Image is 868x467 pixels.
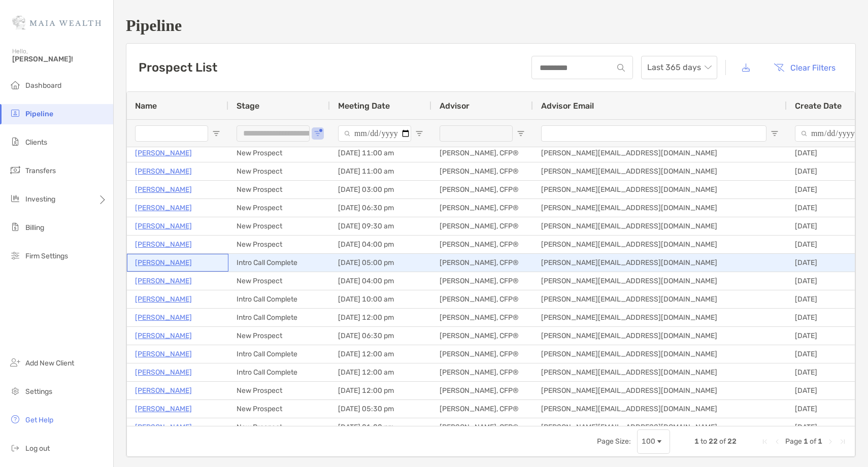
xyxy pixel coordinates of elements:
span: Dashboard [25,81,61,90]
div: Previous Page [773,438,781,446]
button: Open Filter Menu [771,129,779,138]
img: add_new_client icon [9,356,21,369]
span: Investing [25,195,55,204]
span: of [810,437,816,446]
div: New Prospect [228,236,330,253]
a: [PERSON_NAME] [135,202,192,214]
div: [DATE] 09:30 am [330,217,431,235]
div: New Prospect [228,272,330,290]
a: [PERSON_NAME] [135,183,192,196]
h1: Pipeline [126,16,856,35]
div: [PERSON_NAME][EMAIL_ADDRESS][DOMAIN_NAME] [533,199,787,217]
div: Intro Call Complete [228,309,330,326]
p: [PERSON_NAME] [135,348,192,360]
div: [PERSON_NAME], CFP® [431,418,533,436]
img: input icon [617,64,625,72]
span: Add New Client [25,359,74,368]
span: Name [135,101,157,111]
span: Clients [25,138,47,147]
div: [PERSON_NAME], CFP® [431,400,533,418]
div: First Page [761,438,769,446]
span: of [719,437,726,446]
img: settings icon [9,385,21,397]
input: Create Date Filter Input [795,125,868,142]
div: [PERSON_NAME], CFP® [431,327,533,345]
p: [PERSON_NAME] [135,421,192,433]
div: [PERSON_NAME][EMAIL_ADDRESS][DOMAIN_NAME] [533,144,787,162]
div: Page Size [637,429,670,454]
div: [DATE] 12:00 am [330,345,431,363]
div: [PERSON_NAME][EMAIL_ADDRESS][DOMAIN_NAME] [533,363,787,381]
img: transfers icon [9,164,21,176]
span: to [700,437,707,446]
div: Next Page [826,438,834,446]
div: [PERSON_NAME], CFP® [431,272,533,290]
div: [PERSON_NAME][EMAIL_ADDRESS][DOMAIN_NAME] [533,400,787,418]
button: Open Filter Menu [314,129,322,138]
input: Meeting Date Filter Input [338,125,411,142]
div: [DATE] 04:00 pm [330,272,431,290]
div: [PERSON_NAME], CFP® [431,217,533,235]
div: [PERSON_NAME][EMAIL_ADDRESS][DOMAIN_NAME] [533,236,787,253]
div: [DATE] 06:30 pm [330,327,431,345]
div: [DATE] 12:00 pm [330,309,431,326]
div: [DATE] 05:30 pm [330,400,431,418]
div: [DATE] 06:30 pm [330,199,431,217]
span: [PERSON_NAME]! [12,55,107,63]
p: [PERSON_NAME] [135,147,192,159]
span: Page [785,437,802,446]
div: [PERSON_NAME], CFP® [431,144,533,162]
div: Intro Call Complete [228,345,330,363]
div: [PERSON_NAME], CFP® [431,363,533,381]
a: [PERSON_NAME] [135,329,192,342]
a: [PERSON_NAME] [135,366,192,379]
div: New Prospect [228,199,330,217]
a: [PERSON_NAME] [135,165,192,178]
img: firm-settings icon [9,249,21,261]
div: New Prospect [228,162,330,180]
a: [PERSON_NAME] [135,275,192,287]
a: [PERSON_NAME] [135,403,192,415]
span: Get Help [25,416,53,424]
p: [PERSON_NAME] [135,256,192,269]
img: Zoe Logo [12,4,101,41]
a: [PERSON_NAME] [135,293,192,306]
a: [PERSON_NAME] [135,311,192,324]
div: [DATE] 12:00 am [330,363,431,381]
img: clients icon [9,136,21,148]
div: [PERSON_NAME], CFP® [431,345,533,363]
span: Advisor [440,101,470,111]
a: [PERSON_NAME] [135,384,192,397]
img: logout icon [9,442,21,454]
div: [PERSON_NAME][EMAIL_ADDRESS][DOMAIN_NAME] [533,345,787,363]
div: Page Size: [597,437,631,446]
div: [PERSON_NAME], CFP® [431,290,533,308]
button: Open Filter Menu [517,129,525,138]
div: Intro Call Complete [228,290,330,308]
div: [PERSON_NAME], CFP® [431,199,533,217]
span: Stage [237,101,259,111]
div: [DATE] 03:00 pm [330,181,431,198]
div: [DATE] 04:00 pm [330,236,431,253]
img: dashboard icon [9,79,21,91]
span: Meeting Date [338,101,390,111]
div: [DATE] 11:00 am [330,162,431,180]
span: Pipeline [25,110,53,118]
div: [PERSON_NAME], CFP® [431,162,533,180]
div: New Prospect [228,418,330,436]
a: [PERSON_NAME] [135,220,192,232]
a: [PERSON_NAME] [135,238,192,251]
div: [PERSON_NAME][EMAIL_ADDRESS][DOMAIN_NAME] [533,254,787,272]
div: [PERSON_NAME], CFP® [431,309,533,326]
span: Settings [25,387,52,396]
input: Name Filter Input [135,125,208,142]
div: New Prospect [228,382,330,399]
